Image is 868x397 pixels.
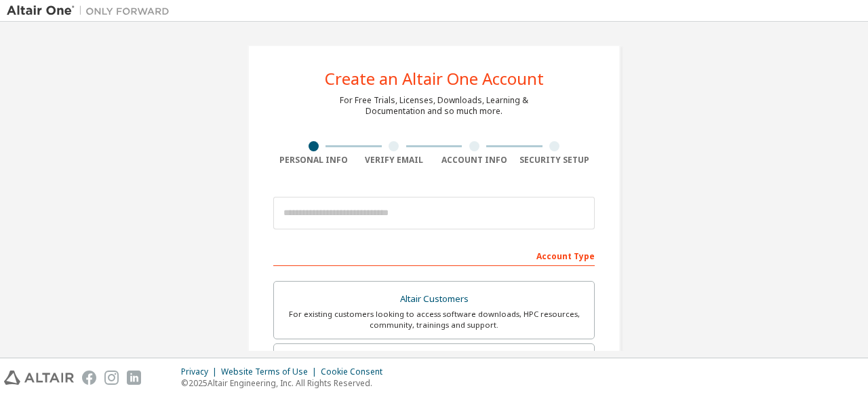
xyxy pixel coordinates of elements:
[282,290,586,309] div: Altair Customers
[282,309,586,330] div: For existing customers looking to access software downloads, HPC resources, community, trainings ...
[181,377,391,389] p: © 2025 Altair Engineering, Inc. All Rights Reserved.
[321,366,391,377] div: Cookie Consent
[181,366,221,377] div: Privacy
[4,371,74,385] img: altair_logo.svg
[325,71,544,87] div: Create an Altair One Account
[82,371,96,385] img: facebook.svg
[273,244,595,266] div: Account Type
[515,155,595,166] div: Security Setup
[434,155,515,166] div: Account Info
[221,366,321,377] div: Website Terms of Use
[354,155,435,166] div: Verify Email
[104,371,119,385] img: instagram.svg
[7,4,176,18] img: Altair One
[340,95,528,117] div: For Free Trials, Licenses, Downloads, Learning & Documentation and so much more.
[273,155,354,166] div: Personal Info
[127,371,141,385] img: linkedin.svg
